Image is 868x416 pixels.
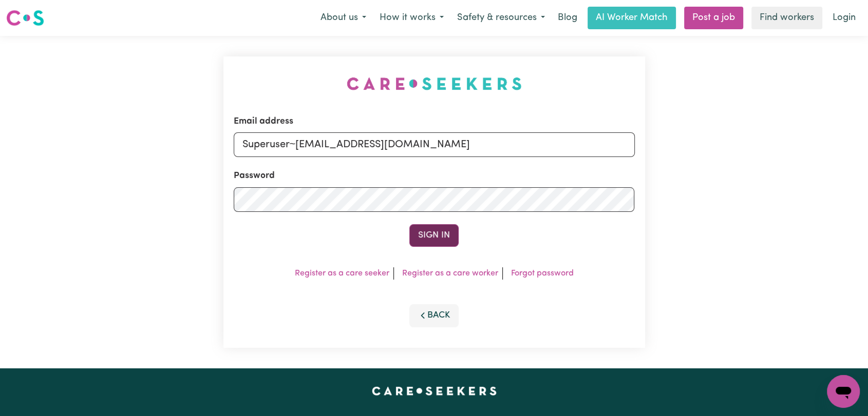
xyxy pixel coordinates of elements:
a: Post a job [684,7,743,29]
input: Email address [234,132,635,157]
a: Find workers [751,7,822,29]
a: Careseekers logo [6,6,44,30]
button: Back [409,304,459,327]
a: Forgot password [511,269,574,278]
a: AI Worker Match [588,7,676,29]
a: Register as a care seeker [295,269,389,278]
img: Careseekers logo [6,9,44,27]
label: Password [234,169,275,183]
a: Blog [552,7,583,29]
button: About us [314,7,373,29]
a: Careseekers home page [372,387,497,395]
button: Sign In [409,224,459,247]
iframe: Button to launch messaging window [827,375,860,408]
a: Login [826,7,862,29]
button: How it works [373,7,450,29]
label: Email address [234,115,293,128]
a: Register as a care worker [402,269,498,278]
button: Safety & resources [450,7,552,29]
